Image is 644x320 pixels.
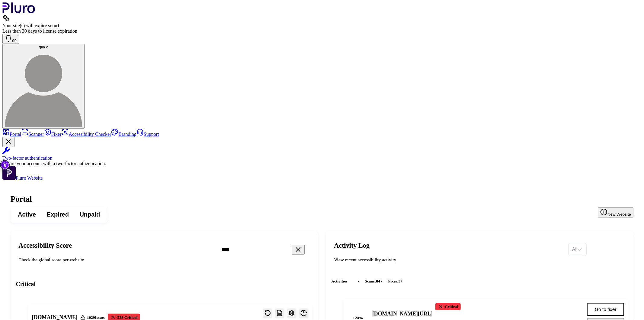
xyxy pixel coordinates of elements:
h3: Critical [16,280,312,288]
button: Close Two-factor authentication notification [2,137,14,147]
button: New Website [598,207,633,217]
h4: [DOMAIN_NAME][URL] [372,310,433,317]
span: 84 [376,279,380,283]
div: Secure your account with a two-factor authentication. [2,161,642,166]
button: gila cgila c [2,44,85,129]
div: Check the global score per website [18,256,210,263]
button: Active [12,208,41,220]
button: Unpaid [74,208,105,220]
a: Two-factor authentication [2,147,642,161]
span: Expired [47,211,69,219]
span: Active [18,211,36,219]
a: Scanner [21,132,44,137]
button: Open settings [287,309,296,318]
div: Critical [435,303,461,310]
a: Fixer [44,132,62,137]
aside: Sidebar menu [2,129,642,181]
a: Portal [2,132,21,137]
span: 99 [12,38,17,43]
div: Your site(s) will expire soon [2,23,642,28]
div: Set sorting [569,243,587,256]
button: Clear search field [292,245,305,255]
button: Reset the cache [263,309,272,318]
h2: Accessibility Score [18,242,210,250]
button: Reports [275,309,284,318]
a: Accessibility Checker [62,132,111,137]
h1: Portal [11,194,634,204]
button: Go to fixer [587,303,624,316]
span: 57 [399,279,402,283]
li: fixes : [386,278,405,285]
a: Logo [2,9,35,14]
div: Activities [332,274,628,289]
div: Two-factor authentication [2,155,642,161]
div: Less than 30 days to license expiration [2,28,642,34]
a: Branding [111,132,136,137]
li: scans : [362,278,383,285]
div: View recent accessibility activity [334,256,563,263]
img: gila c [5,49,82,127]
span: 1 [57,23,59,28]
a: Support [136,132,159,137]
span: Unpaid [79,211,100,219]
span: gila c [39,45,48,49]
button: Open website overview [299,309,309,318]
button: Expired [41,208,74,220]
input: Search [216,243,331,257]
a: Open Pluro Website [2,175,43,181]
button: Open notifications, you have 125 new notifications [2,34,19,44]
h2: Activity Log [334,242,563,250]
